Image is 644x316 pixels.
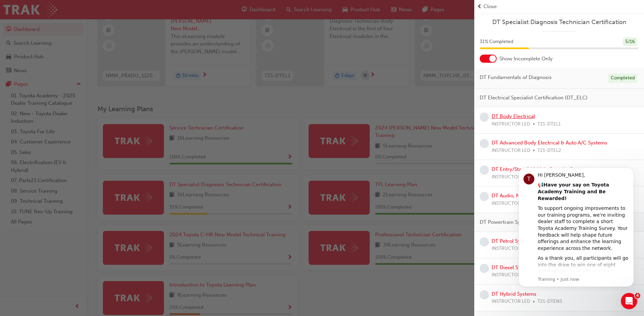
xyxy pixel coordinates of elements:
span: INSTRUCTOR LED [492,245,530,253]
span: DT Fundamentals of Diagnosis [480,74,552,81]
iframe: Intercom live chat [621,293,637,309]
a: DT Audio, Navigation, SRS & Safety Systems [492,193,594,199]
span: learningRecordVerb_NONE-icon [480,113,489,122]
a: DT Diesel Systems [492,264,535,271]
span: INSTRUCTOR LED [492,120,530,128]
a: DT Petrol Systems [492,238,534,244]
span: T21-DTEN3 [537,298,562,305]
span: learningRecordVerb_NONE-icon [480,290,489,299]
span: INSTRUCTOR LED [492,147,530,155]
iframe: Intercom notifications message [508,161,644,291]
span: learningRecordVerb_NONE-icon [480,237,489,246]
a: DT Entry/Start & Vehicle Security Systems [492,166,589,172]
span: INSTRUCTOR LED [492,298,530,305]
span: INSTRUCTOR LED [492,271,530,279]
span: 4 [635,293,640,298]
span: DT Powertrain Specialist Certification (DT_ENC) [480,218,593,226]
span: T21-DTEL2 [537,147,561,155]
span: Close [483,3,497,11]
span: Show Incomplete Only [499,55,553,63]
span: DT Electrical Specialist Certification (DT_ELC) [480,94,588,102]
button: prev-iconClose [477,3,641,11]
div: Completed [608,74,637,83]
a: DT Hybrid Systems [492,291,536,297]
a: DT Body Electrical [492,113,535,119]
span: learningRecordVerb_NONE-icon [480,192,489,201]
span: learningRecordVerb_NONE-icon [480,139,489,148]
span: INSTRUCTOR LED [492,200,530,208]
span: INSTRUCTOR LED [492,173,530,181]
span: learningRecordVerb_NONE-icon [480,264,489,273]
span: learningRecordVerb_NONE-icon [480,165,489,175]
span: 31 % Completed [480,38,513,46]
span: prev-icon [477,3,482,11]
div: 5 / 16 [623,37,637,46]
a: DT Specialist Diagnosis Technician Certification [480,18,639,26]
a: DT Advanced Body Electrical & Auto A/C Systems [492,140,607,146]
span: T21-DTEL1 [537,120,561,128]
